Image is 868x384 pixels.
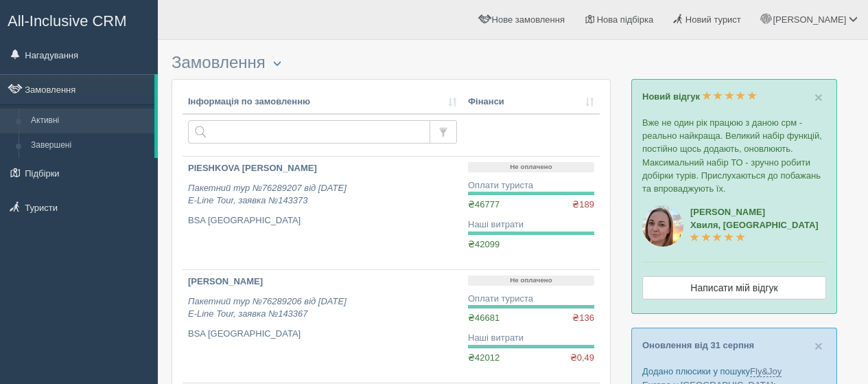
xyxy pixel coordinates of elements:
a: Фінанси [468,95,594,109]
div: Оплати туриста [468,293,594,306]
p: Не оплачено [468,162,594,172]
a: Активні [25,109,154,133]
input: Пошук за номером замовлення, ПІБ або паспортом туриста [188,120,430,144]
p: BSA [GEOGRAPHIC_DATA] [188,214,457,227]
button: Close [814,339,823,353]
i: Пакетний тур №76289207 від [DATE] E-Line Tour, заявка №143373 [188,183,347,206]
span: ₴136 [572,312,594,325]
a: Новий відгук [642,91,757,102]
div: Наші витрати [468,332,594,345]
a: Завершені [25,133,154,158]
span: ₴0,49 [570,352,594,365]
span: ₴46681 [468,313,500,323]
span: × [814,89,823,105]
span: ₴42099 [468,239,500,249]
span: ₴46777 [468,199,500,210]
div: Оплати туриста [468,179,594,192]
h3: Замовлення [172,54,611,72]
a: Інформація по замовленню [188,95,457,109]
p: Вже не один рік працюю з даною срм - реально найкраща. Великий набір функцій, постійно щось додаю... [642,116,826,195]
b: [PERSON_NAME] [188,276,263,286]
a: Написати мій відгук [642,276,826,300]
div: Наші витрати [468,218,594,231]
button: Close [814,90,823,104]
span: [PERSON_NAME] [773,14,846,25]
span: Новий турист [685,14,741,25]
a: [PERSON_NAME]Хвиля, [GEOGRAPHIC_DATA] [690,207,819,243]
a: All-Inclusive CRM [1,1,157,38]
span: All-Inclusive CRM [8,12,127,30]
a: PIESHKOVA [PERSON_NAME] Пакетний тур №76289207 від [DATE]E-Line Tour, заявка №143373 BSA [GEOGRAP... [183,157,462,269]
p: BSA [GEOGRAPHIC_DATA] [188,328,457,341]
span: Нова підбірка [597,14,654,25]
a: [PERSON_NAME] Пакетний тур №76289206 від [DATE]E-Line Tour, заявка №143367 BSA [GEOGRAPHIC_DATA] [183,270,462,383]
span: × [814,338,823,354]
span: ₴42012 [468,352,500,363]
p: Не оплачено [468,275,594,286]
b: PIESHKOVA [PERSON_NAME] [188,163,317,173]
i: Пакетний тур №76289206 від [DATE] E-Line Tour, заявка №143367 [188,296,347,319]
span: ₴189 [572,199,594,212]
a: Оновлення від 31 серпня [642,340,754,350]
span: Нове замовлення [492,14,565,25]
